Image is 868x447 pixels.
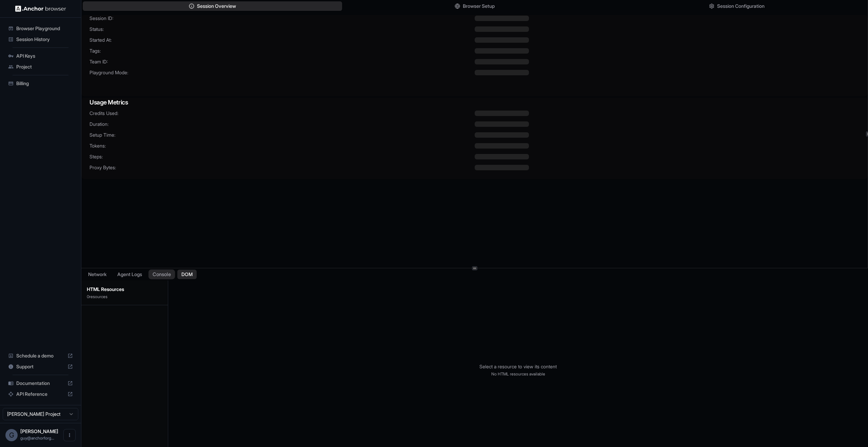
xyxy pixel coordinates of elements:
span: Setup Time: [90,132,475,138]
button: DOM [177,270,197,279]
span: Status: [90,26,475,33]
span: Documentation [16,380,65,387]
button: Agent Logs [113,270,146,279]
div: Session History [5,34,76,45]
span: Schedule a demo [16,352,65,359]
span: Guy Ben Simhon [20,428,58,434]
span: Browser Playground [16,25,73,32]
span: Duration: [90,121,475,128]
span: Tokens: [90,142,475,149]
span: Billing [16,80,73,87]
span: Support [16,363,65,370]
span: API Reference [16,391,65,397]
button: Open menu [63,429,76,441]
div: G [5,429,18,441]
span: Browser Setup [463,3,495,9]
button: Console [149,270,175,279]
p: No HTML resources available [479,371,557,377]
button: Network [84,270,111,279]
span: Playground Mode: [90,69,475,76]
span: Proxy Bytes: [90,164,475,171]
span: Steps: [90,153,475,160]
div: Billing [5,78,76,89]
span: Session Configuration [717,3,765,9]
span: Started At: [90,37,475,43]
div: API Keys [5,51,76,61]
span: API Keys [16,53,73,59]
span: Project [16,63,73,70]
div: Project [5,61,76,72]
h3: HTML Resources [87,286,162,293]
span: Session Overview [197,3,236,9]
span: guy@anchorforge.io [20,435,54,441]
span: Team ID: [90,58,475,65]
span: Session History [16,36,73,43]
span: Tags: [90,47,475,54]
div: Support [5,361,76,372]
p: 0 resource s [87,294,162,299]
span: Session ID: [90,15,475,22]
div: Browser Playground [5,23,76,34]
span: Credits Used: [90,110,475,117]
div: Schedule a demo [5,350,76,361]
img: Anchor Logo [15,5,66,12]
div: API Reference [5,389,76,400]
h3: Usage Metrics [90,98,860,107]
div: Documentation [5,378,76,389]
p: Select a resource to view its content [479,363,557,370]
